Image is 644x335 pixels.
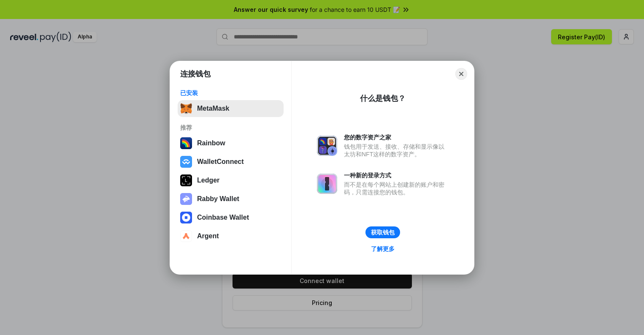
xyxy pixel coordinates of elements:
div: WalletConnect [197,158,244,166]
img: svg+xml,%3Csvg%20width%3D%22120%22%20height%3D%22120%22%20viewBox%3D%220%200%20120%20120%22%20fil... [180,137,192,149]
a: 了解更多 [366,243,400,254]
img: svg+xml,%3Csvg%20xmlns%3D%22http%3A%2F%2Fwww.w3.org%2F2000%2Fsvg%22%20width%3D%2228%22%20height%3... [180,174,192,186]
div: Rainbow [197,139,225,147]
div: 获取钱包 [371,229,395,236]
img: svg+xml,%3Csvg%20width%3D%2228%22%20height%3D%2228%22%20viewBox%3D%220%200%2028%2028%22%20fill%3D... [180,212,192,223]
div: Rabby Wallet [197,195,239,203]
button: 获取钱包 [365,226,400,238]
h1: 连接钱包 [180,69,211,79]
button: Ledger [178,172,284,189]
button: Close [455,68,467,80]
div: 推荐 [180,124,281,131]
div: 了解更多 [371,245,395,253]
div: Ledger [197,177,219,184]
img: svg+xml,%3Csvg%20xmlns%3D%22http%3A%2F%2Fwww.w3.org%2F2000%2Fsvg%22%20fill%3D%22none%22%20viewBox... [180,193,192,205]
div: MetaMask [197,105,229,112]
img: svg+xml,%3Csvg%20xmlns%3D%22http%3A%2F%2Fwww.w3.org%2F2000%2Fsvg%22%20fill%3D%22none%22%20viewBox... [317,174,337,194]
div: 什么是钱包？ [360,93,406,103]
img: svg+xml,%3Csvg%20xmlns%3D%22http%3A%2F%2Fwww.w3.org%2F2000%2Fsvg%22%20fill%3D%22none%22%20viewBox... [317,136,337,156]
button: Coinbase Wallet [178,209,284,226]
div: 已安装 [180,89,281,97]
div: 钱包用于发送、接收、存储和显示像以太坊和NFT这样的数字资产。 [344,143,449,158]
img: svg+xml,%3Csvg%20fill%3D%22none%22%20height%3D%2233%22%20viewBox%3D%220%200%2035%2033%22%20width%... [180,103,192,114]
div: Argent [197,232,219,240]
div: 而不是在每个网站上创建新的账户和密码，只需连接您的钱包。 [344,181,449,196]
div: 您的数字资产之家 [344,133,449,141]
button: WalletConnect [178,153,284,170]
button: Rabby Wallet [178,191,284,207]
button: Rainbow [178,135,284,152]
button: Argent [178,228,284,245]
img: svg+xml,%3Csvg%20width%3D%2228%22%20height%3D%2228%22%20viewBox%3D%220%200%2028%2028%22%20fill%3D... [180,156,192,168]
button: MetaMask [178,100,284,117]
img: svg+xml,%3Csvg%20width%3D%2228%22%20height%3D%2228%22%20viewBox%3D%220%200%2028%2028%22%20fill%3D... [180,230,192,242]
div: Coinbase Wallet [197,214,249,221]
div: 一种新的登录方式 [344,172,449,179]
